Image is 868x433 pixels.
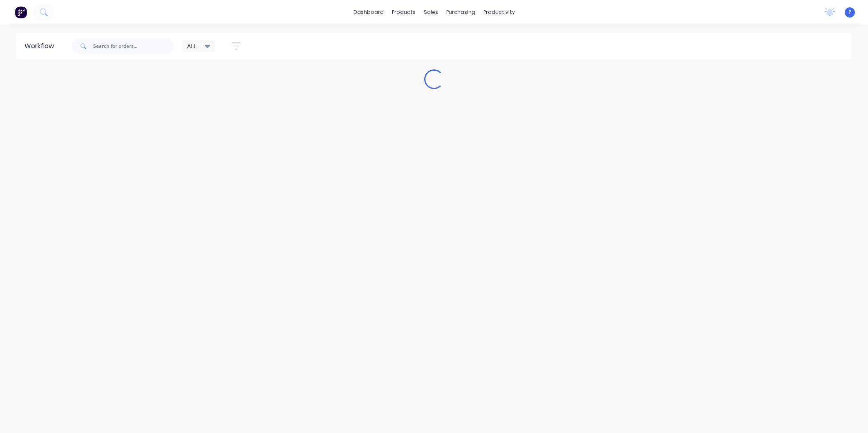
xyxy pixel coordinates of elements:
img: Factory [15,6,27,18]
input: Search for orders... [93,38,174,54]
div: purchasing [442,6,479,18]
div: Workflow [25,41,58,51]
a: dashboard [349,6,388,18]
div: products [388,6,420,18]
div: productivity [479,6,519,18]
span: P [848,9,851,16]
div: sales [420,6,442,18]
span: ALL [187,42,197,50]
